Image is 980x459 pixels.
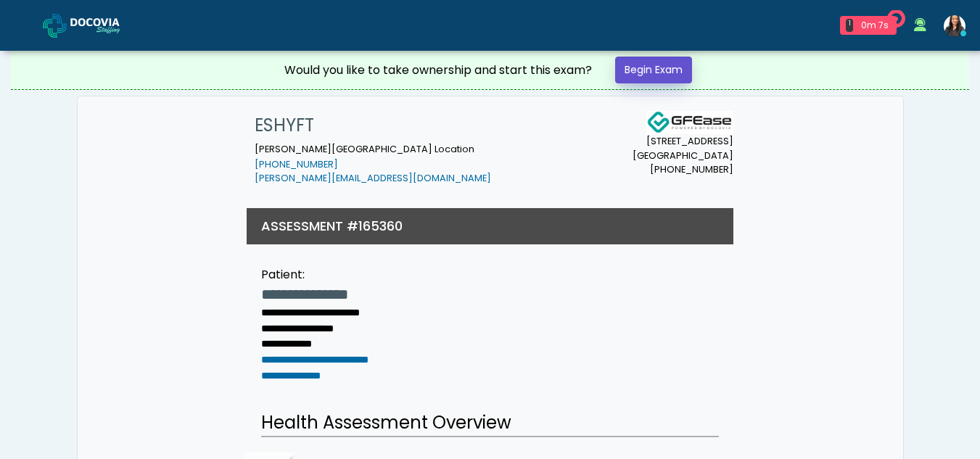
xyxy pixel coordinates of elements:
[646,111,733,134] img: Docovia Staffing Logo
[261,266,414,284] div: Patient:
[261,410,719,437] h2: Health Assessment Overview
[633,134,733,176] small: [STREET_ADDRESS] [GEOGRAPHIC_DATA] [PHONE_NUMBER]
[284,62,592,79] div: Would you like to take ownership and start this exam?
[255,172,491,184] a: [PERSON_NAME][EMAIL_ADDRESS][DOMAIN_NAME]
[831,10,905,41] a: 1 0m 7s
[70,18,143,33] img: Docovia
[846,19,853,32] div: 1
[255,111,491,140] h1: ESHYFT
[43,1,143,49] a: Docovia
[944,15,965,37] img: Viral Patel
[255,143,491,185] small: [PERSON_NAME][GEOGRAPHIC_DATA] Location
[12,6,55,49] button: Open LiveChat chat widget
[43,14,67,38] img: Docovia
[615,57,692,83] a: Begin Exam
[261,217,403,235] h3: ASSESSMENT #165360
[255,158,338,170] a: [PHONE_NUMBER]
[859,19,891,32] div: 0m 7s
